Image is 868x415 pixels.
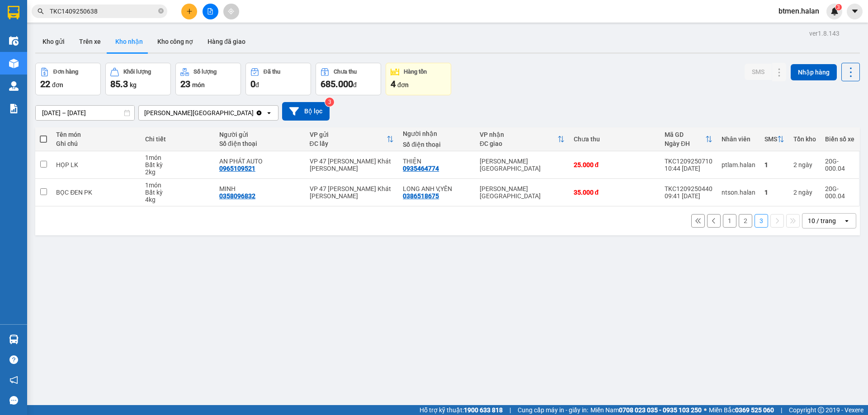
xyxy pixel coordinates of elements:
[403,158,471,165] div: THIỆN
[722,135,755,143] div: Nhân viên
[518,405,588,415] span: Cung cấp máy in - giấy in:
[735,406,774,414] strong: 0369 525 060
[144,108,254,117] div: [PERSON_NAME][GEOGRAPHIC_DATA]
[830,7,839,15] img: icon-new-feature
[793,189,816,196] div: 2
[9,335,19,344] img: warehouse-icon
[704,408,707,412] span: ⚪️
[9,396,18,405] span: message
[665,165,712,172] div: 10:44 [DATE]
[781,405,782,415] span: |
[8,6,19,19] img: logo-vxr
[35,63,101,95] button: Đơn hàng22đơn
[158,8,164,14] span: close-circle
[391,79,396,89] span: 4
[175,63,241,95] button: Số lượng23món
[722,189,755,196] div: ntson.halan
[9,81,19,91] img: warehouse-icon
[764,135,777,143] div: SMS
[480,158,565,172] div: [PERSON_NAME][GEOGRAPHIC_DATA]
[110,79,128,89] span: 85.3
[223,4,239,19] button: aim
[9,104,19,113] img: solution-icon
[130,81,137,89] span: kg
[200,31,253,52] button: Hàng đã giao
[145,196,210,203] div: 4 kg
[403,192,439,200] div: 0386518675
[52,81,63,89] span: đơn
[665,131,705,138] div: Mã GD
[809,28,840,38] div: ver 1.8.143
[574,135,656,143] div: Chưa thu
[793,135,816,143] div: Tồn kho
[619,406,702,414] strong: 0708 023 035 - 0935 103 250
[219,158,301,165] div: AN PHÁT AUTO
[255,108,255,117] input: Selected VP Vĩnh Yên.
[808,216,836,225] div: 10 / trang
[56,131,136,138] div: Tên món
[56,189,136,196] div: BỌC ĐEN PK
[264,69,280,75] div: Đã thu
[843,217,850,224] svg: open
[145,182,210,189] div: 1 món
[9,36,19,46] img: warehouse-icon
[40,79,50,89] span: 22
[464,406,503,414] strong: 1900 633 818
[9,355,18,364] span: question-circle
[353,81,357,89] span: đ
[282,102,330,121] button: Bộ lọc
[50,6,156,16] input: Tìm tên, số ĐT hoặc mã đơn
[665,140,705,147] div: Ngày ĐH
[480,140,557,147] div: ĐC giao
[321,79,353,89] span: 685.000
[403,141,471,148] div: Số điện thoại
[181,4,197,19] button: plus
[219,131,301,138] div: Người gửi
[798,189,812,196] span: ngày
[764,161,784,168] div: 1
[56,161,136,168] div: HỌP LK
[837,4,840,10] span: 3
[145,154,210,161] div: 1 món
[219,192,255,200] div: 0358096832
[480,185,565,200] div: [PERSON_NAME][GEOGRAPHIC_DATA]
[108,31,150,52] button: Kho nhận
[660,127,717,151] th: Toggle SortBy
[793,161,816,168] div: 2
[310,158,394,172] div: VP 47 [PERSON_NAME] Khát [PERSON_NAME]
[203,4,218,19] button: file-add
[193,69,217,75] div: Số lượng
[123,69,151,75] div: Khối lượng
[791,64,837,80] button: Nhập hàng
[798,161,812,168] span: ngày
[310,131,387,138] div: VP gửi
[192,81,205,89] span: món
[764,189,784,196] div: 1
[250,79,255,89] span: 0
[310,185,394,200] div: VP 47 [PERSON_NAME] Khát [PERSON_NAME]
[145,135,210,143] div: Chi tiết
[228,8,234,14] span: aim
[386,63,451,95] button: Hàng tồn4đơn
[334,69,357,75] div: Chưa thu
[9,376,18,384] span: notification
[316,63,381,95] button: Chưa thu685.000đ
[219,185,301,192] div: MINH
[739,214,752,228] button: 2
[723,214,736,228] button: 1
[9,59,19,68] img: warehouse-icon
[760,127,789,151] th: Toggle SortBy
[310,140,387,147] div: ĐC lấy
[665,192,712,200] div: 09:41 [DATE]
[219,140,301,147] div: Số điện thoại
[255,109,263,117] svg: Clear value
[825,185,854,200] div: 20G-000.04
[818,407,824,413] span: copyright
[265,109,273,117] svg: open
[403,185,471,192] div: LONG ANH V,YÊN
[145,189,210,196] div: Bất kỳ
[38,8,44,14] span: search
[35,31,72,52] button: Kho gửi
[745,64,772,80] button: SMS
[709,405,774,415] span: Miền Bắc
